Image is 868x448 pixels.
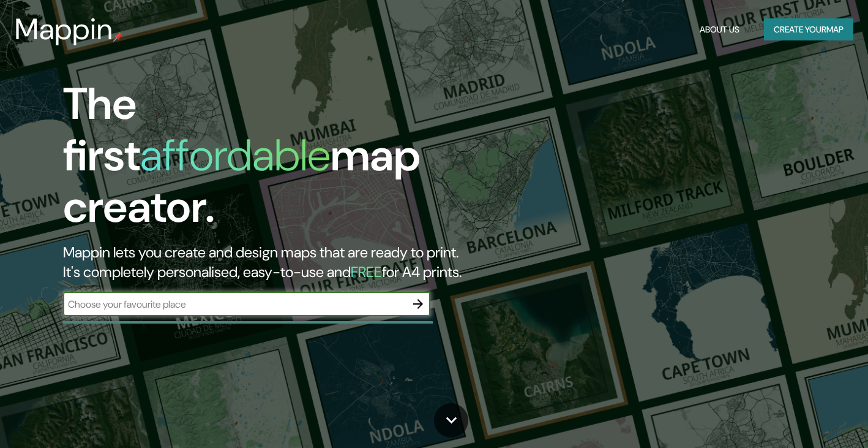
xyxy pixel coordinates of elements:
[351,262,382,281] h5: FREE
[63,78,497,243] h1: The first map creator.
[15,12,113,47] h3: Mappin
[140,127,331,184] h1: affordable
[113,32,123,42] img: mappin-pin
[63,297,406,311] input: Choose your favourite place
[764,18,853,41] button: Create yourmap
[63,243,497,282] h2: Mappin lets you create and design maps that are ready to print. It's completely personalised, eas...
[695,18,744,41] button: About Us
